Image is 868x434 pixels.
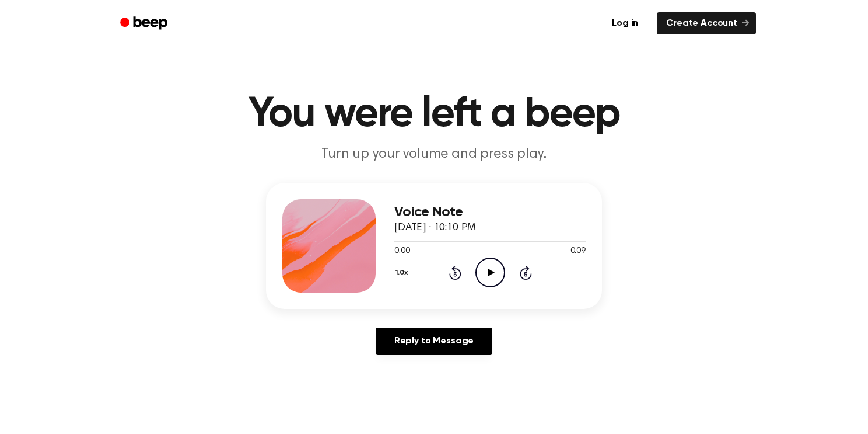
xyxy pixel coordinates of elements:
[657,12,756,34] a: Create Account
[112,12,178,35] a: Beep
[376,328,492,355] a: Reply to Message
[210,145,658,164] p: Turn up your volume and press play.
[394,263,412,283] button: 1.0x
[394,245,409,258] span: 0:00
[394,204,586,220] h3: Voice Note
[570,245,586,258] span: 0:09
[600,10,650,37] a: Log in
[394,223,476,233] span: [DATE] · 10:10 PM
[135,93,733,136] h1: You were left a beep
